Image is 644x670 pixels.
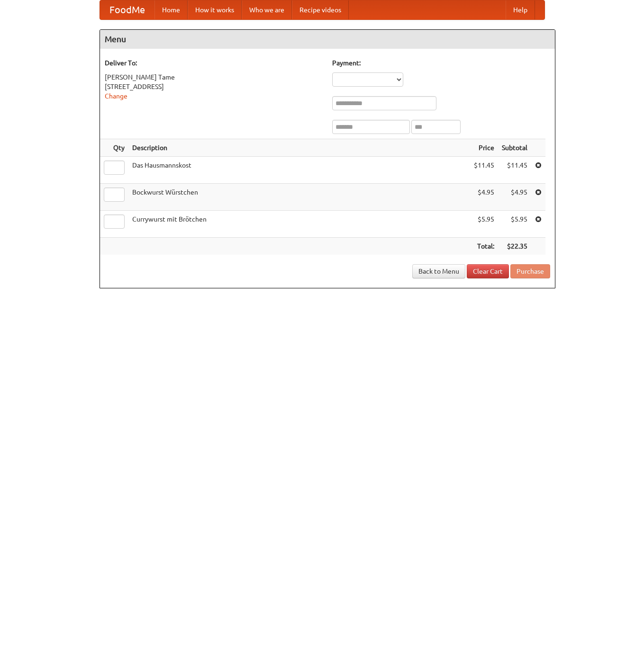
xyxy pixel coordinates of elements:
[100,139,128,157] th: Qty
[470,238,498,255] th: Total:
[470,211,498,238] td: $5.95
[467,264,509,278] a: Clear Cart
[412,264,465,278] a: Back to Menu
[105,82,323,91] div: [STREET_ADDRESS]
[128,211,470,238] td: Currywurst mit Brötchen
[506,0,535,19] a: Help
[100,30,555,49] h4: Menu
[128,184,470,211] td: Bockwurst Würstchen
[105,72,323,82] div: [PERSON_NAME] Tame
[100,0,154,19] a: FoodMe
[128,139,470,157] th: Description
[188,0,242,19] a: How it works
[498,184,531,211] td: $4.95
[470,184,498,211] td: $4.95
[105,58,323,68] h5: Deliver To:
[498,211,531,238] td: $5.95
[510,264,550,278] button: Purchase
[498,238,531,255] th: $22.35
[498,139,531,157] th: Subtotal
[292,0,349,19] a: Recipe videos
[498,157,531,184] td: $11.45
[470,157,498,184] td: $11.45
[128,157,470,184] td: Das Hausmannskost
[470,139,498,157] th: Price
[154,0,188,19] a: Home
[332,58,550,68] h5: Payment:
[242,0,292,19] a: Who we are
[105,92,127,100] a: Change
